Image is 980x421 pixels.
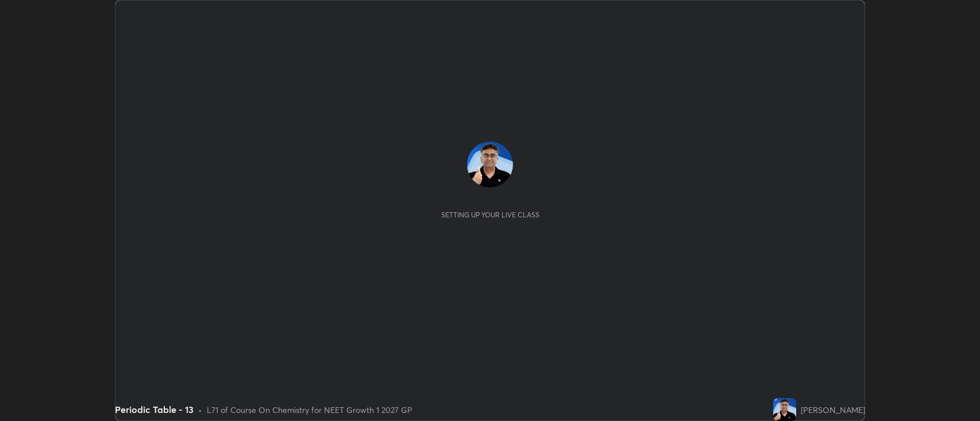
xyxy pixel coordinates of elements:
[441,210,539,219] div: Setting up your live class
[467,142,513,188] img: 70078ab83c4441578058b208f417289e.jpg
[801,404,865,416] div: [PERSON_NAME]
[198,404,202,416] div: •
[207,404,412,416] div: L71 of Course On Chemistry for NEET Growth 1 2027 GP
[773,398,796,421] img: 70078ab83c4441578058b208f417289e.jpg
[115,403,194,416] div: Periodic Table - 13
